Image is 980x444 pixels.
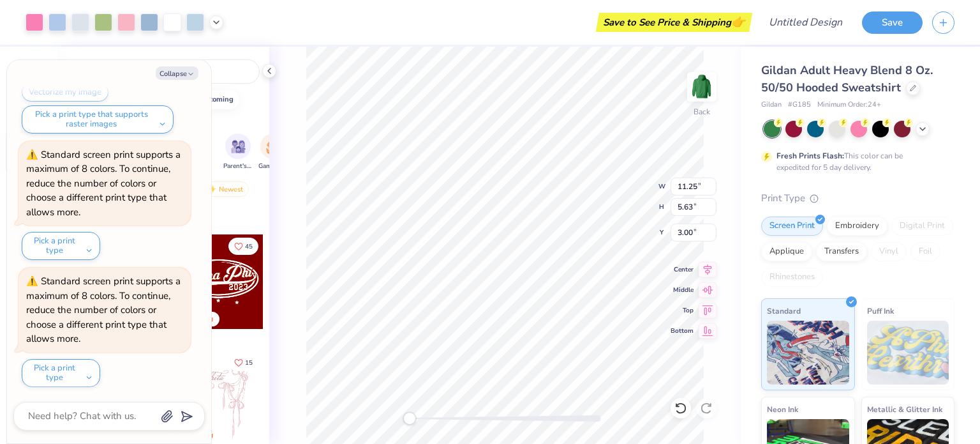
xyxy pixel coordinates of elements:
div: Digital Print [891,217,953,236]
span: # G185 [788,100,811,111]
div: Embroidery [827,217,887,236]
span: Top [671,305,694,316]
div: Vinyl [871,242,907,261]
div: Accessibility label [403,412,416,425]
button: Pick a print type [22,359,100,387]
div: Newest [200,181,249,197]
span: Minimum Order: 24 + [817,100,881,111]
img: Puff Ink [867,321,949,385]
div: Foil [910,242,940,261]
span: Metallic & Glitter Ink [867,402,942,416]
button: Collapse [156,66,198,80]
button: filter button [258,134,288,171]
div: This color can be expedited for 5 day delivery. [776,150,933,173]
span: Gildan [761,100,782,111]
span: Center [671,264,694,275]
button: Save [862,11,923,34]
input: Untitled Design [759,10,852,35]
span: Parent's Weekend [223,162,253,171]
button: Pick a print type that supports raster images [22,105,174,134]
span: Standard [767,304,801,318]
button: Pick a print type [22,232,100,260]
div: Standard screen print supports a maximum of 8 colors. To continue, reduce the number of colors or... [26,148,181,218]
strong: Fresh Prints Flash: [776,151,844,161]
span: 45 [245,243,253,250]
span: Puff Ink [867,304,894,318]
span: Middle [671,285,694,295]
span: Gildan Adult Heavy Blend 8 Oz. 50/50 Hooded Sweatshirt [761,63,933,95]
span: Neon Ink [767,402,798,416]
img: Back [689,74,715,100]
img: Game Day Image [266,139,281,154]
div: Standard screen print supports a maximum of 8 colors. To continue, reduce the number of colors or... [26,275,181,345]
img: Standard [767,321,849,385]
div: Print Type [761,191,954,206]
div: filter for Game Day [258,134,288,171]
span: 👉 [731,14,745,29]
span: Game Day [258,162,288,171]
div: Back [694,106,710,118]
div: Transfers [816,242,867,261]
div: filter for Parent's Weekend [223,134,253,171]
button: filter button [223,134,253,171]
div: Save to See Price & Shipping [599,13,749,32]
div: Screen Print [761,217,823,236]
span: Bottom [671,326,694,336]
span: 15 [245,360,253,366]
img: Parent's Weekend Image [231,139,246,154]
div: Rhinestones [761,268,823,287]
button: Like [228,354,258,371]
button: Like [228,238,258,255]
div: Applique [761,242,812,261]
